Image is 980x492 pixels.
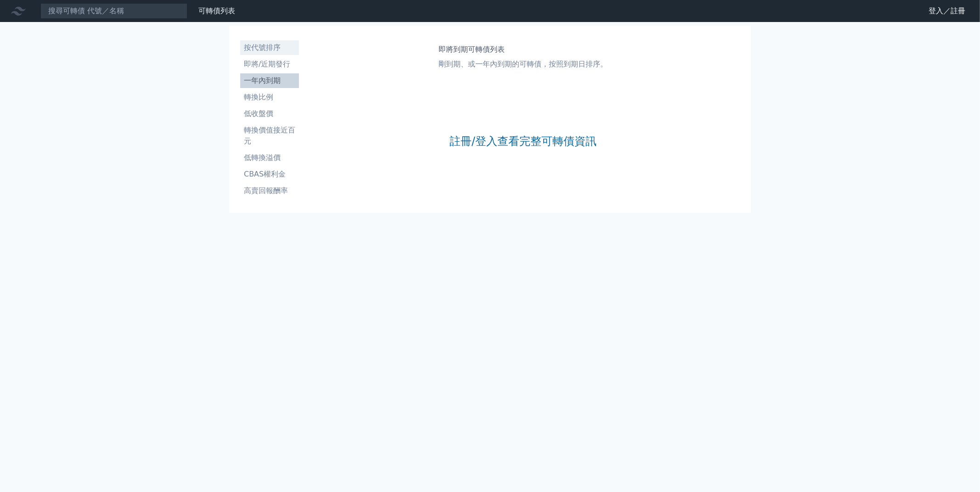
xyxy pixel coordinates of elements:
[240,125,299,147] li: 轉換價值接近百元
[240,59,299,70] li: 即將/近期發行
[240,108,299,119] li: 低收盤價
[240,183,299,198] a: 高賣回報酬率
[240,123,299,149] a: 轉換價值接近百元
[40,3,187,19] input: 搜尋可轉債 代號／名稱
[240,169,299,180] li: CBAS權利金
[240,75,299,86] li: 一年內到期
[240,185,299,196] li: 高賣回報酬率
[240,167,299,182] a: CBAS權利金
[198,6,235,15] a: 可轉債列表
[439,59,608,70] p: 剛到期、或一年內到期的可轉債，按照到期日排序。
[240,92,299,103] li: 轉換比例
[240,42,299,53] li: 按代號排序
[240,73,299,88] a: 一年內到期
[240,152,299,163] li: 低轉換溢價
[439,44,608,55] h1: 即將到期可轉債列表
[450,134,597,149] a: 註冊/登入查看完整可轉債資訊
[240,57,299,72] a: 即將/近期發行
[240,150,299,165] a: 低轉換溢價
[921,4,973,18] a: 登入／註冊
[240,90,299,105] a: 轉換比例
[240,40,299,55] a: 按代號排序
[240,106,299,121] a: 低收盤價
